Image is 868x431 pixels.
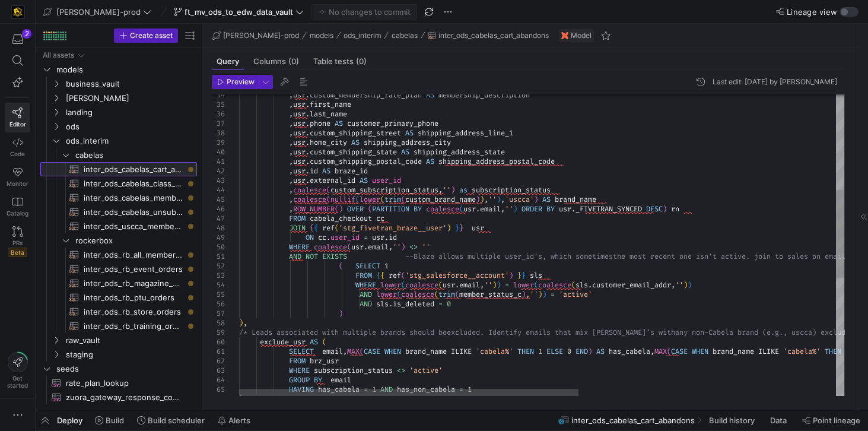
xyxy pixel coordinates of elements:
[347,119,438,128] span: customer_primary_phone
[40,176,197,191] div: Press SPACE to select this row.
[380,195,384,204] span: (
[380,280,401,290] span: lower
[84,277,183,290] span: inter_ods_rb_magazine_orders​​​​​​​​​​
[306,176,310,185] span: .
[438,185,443,195] span: ,
[289,119,293,128] span: ,
[517,271,522,280] span: }
[22,29,31,39] div: 2
[384,195,401,204] span: trim
[360,195,380,204] span: lower
[40,176,197,191] a: inter_ods_cabelas_class_event_registrants​​​​​​​​​​
[364,242,368,252] span: .
[106,416,124,425] span: Build
[414,204,422,214] span: BY
[289,166,293,176] span: ,
[542,195,551,204] span: AS
[497,195,501,204] span: )
[212,271,225,280] div: 53
[212,138,225,147] div: 39
[289,242,310,252] span: WHERE
[364,138,451,147] span: shipping_address_city
[306,233,314,242] span: ON
[576,204,642,214] span: _FIVETRAN_SYNCED
[293,109,306,119] span: usr
[66,106,195,119] span: landing
[492,280,497,290] span: )
[405,271,509,280] span: 'stg_salesforce__account'
[56,362,195,376] span: seeds
[212,214,225,223] div: 47
[66,91,195,105] span: [PERSON_NAME]
[438,31,549,40] span: inter_ods_cabelas_cart_abandons
[293,138,306,147] span: usr
[546,204,555,214] span: BY
[335,204,339,214] span: (
[713,78,837,86] div: Last edit: [DATE] by [PERSON_NAME]
[351,242,364,252] span: usr
[293,128,306,138] span: usr
[704,410,762,430] button: Build history
[40,276,197,290] div: Press SPACE to select this row.
[114,28,178,43] button: Create asset
[389,233,397,242] span: id
[401,242,405,252] span: )
[310,138,347,147] span: home_city
[212,223,225,233] div: 48
[522,204,542,214] span: ORDER
[40,77,197,91] div: Press SPACE to select this row.
[288,58,299,65] span: (0)
[306,138,310,147] span: .
[212,195,225,204] div: 45
[40,205,197,219] div: Press SPACE to select this row.
[335,166,368,176] span: braze_id
[40,319,197,333] div: Press SPACE to select this row.
[364,233,368,242] span: =
[84,319,183,333] span: inter_ods_rb_training_orders​​​​​​​​​​
[368,204,372,214] span: (
[40,248,197,262] a: inter_ods_rb_all_membership_sale​​​​​​​​​​
[212,242,225,252] div: 50
[40,290,197,305] a: inter_ods_rb_ptu_orders​​​​​​​​​​
[306,100,310,109] span: .
[40,319,197,333] a: inter_ods_rb_training_orders​​​​​​​​​​
[646,204,663,214] span: DESC
[310,157,422,166] span: custom_shipping_postal_code
[217,58,239,65] span: Query
[40,248,197,262] div: Press SPACE to select this row.
[212,128,225,138] div: 38
[171,4,307,20] button: ft_mv_ods_to_edw_data_vault
[40,262,197,276] div: Press SPACE to select this row.
[212,185,225,195] div: 44
[459,280,480,290] span: email
[212,109,225,119] div: 36
[185,7,293,17] span: ft_mv_ods_to_edw_data_vault
[310,223,314,233] span: {
[8,248,27,257] span: Beta
[497,280,501,290] span: )
[310,100,351,109] span: first_name
[5,2,30,22] a: https://storage.googleapis.com/y42-prod-data-exchange/images/uAsz27BndGEK0hZWDFeOjoxA7jCwgK9jE472...
[355,261,380,271] span: SELECT
[130,31,173,40] span: Create asset
[223,31,299,40] span: [PERSON_NAME]-prod
[310,119,330,128] span: phone
[148,416,205,425] span: Build scheduler
[459,185,468,195] span: as
[289,147,293,157] span: ,
[571,31,592,40] span: Model
[347,204,364,214] span: OVER
[66,120,195,134] span: ods
[347,242,351,252] span: (
[310,214,372,223] span: cabela_checkout
[310,128,401,138] span: custom_shipping_street
[12,239,23,246] span: PRs
[392,31,418,40] span: cabelas
[797,410,866,430] button: Point lineage
[401,147,409,157] span: AS
[40,205,197,219] a: inter_ods_cabelas_unsubscribe​​​​​​​​​​
[289,128,293,138] span: ,
[306,252,318,261] span: NOT
[310,176,355,185] span: external_id
[401,280,405,290] span: (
